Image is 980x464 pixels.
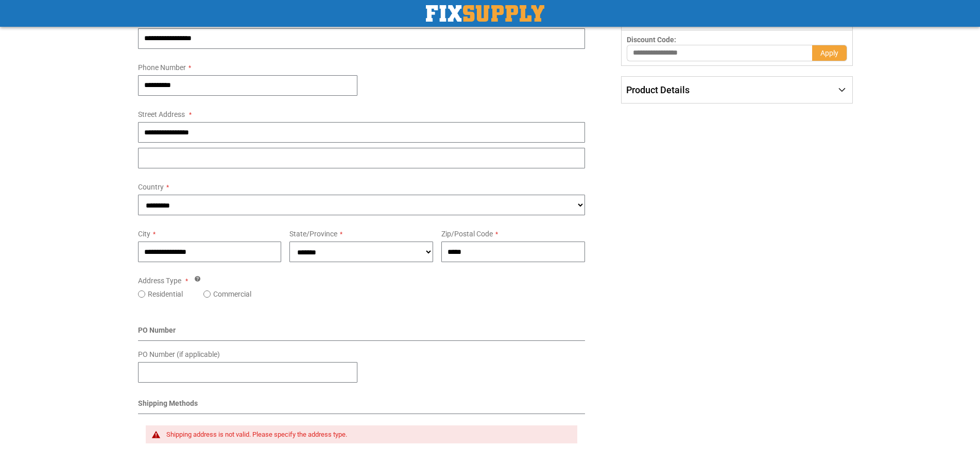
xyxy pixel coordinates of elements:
[138,230,150,238] span: City
[627,36,676,44] span: Discount Code:
[441,230,493,238] span: Zip/Postal Code
[138,325,586,341] div: PO Number
[820,49,838,57] span: Apply
[148,289,183,299] label: Residential
[812,45,847,61] button: Apply
[138,110,185,118] span: Street Address
[213,289,251,299] label: Commercial
[626,84,690,95] span: Product Details
[138,398,586,414] div: Shipping Methods
[138,63,186,72] span: Phone Number
[138,183,164,191] span: Country
[166,431,568,439] div: Shipping address is not valid. Please specify the address type.
[289,230,337,238] span: State/Province
[426,5,544,22] img: Fix Industrial Supply
[138,277,181,285] span: Address Type
[138,350,220,358] span: PO Number (if applicable)
[426,5,544,22] a: store logo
